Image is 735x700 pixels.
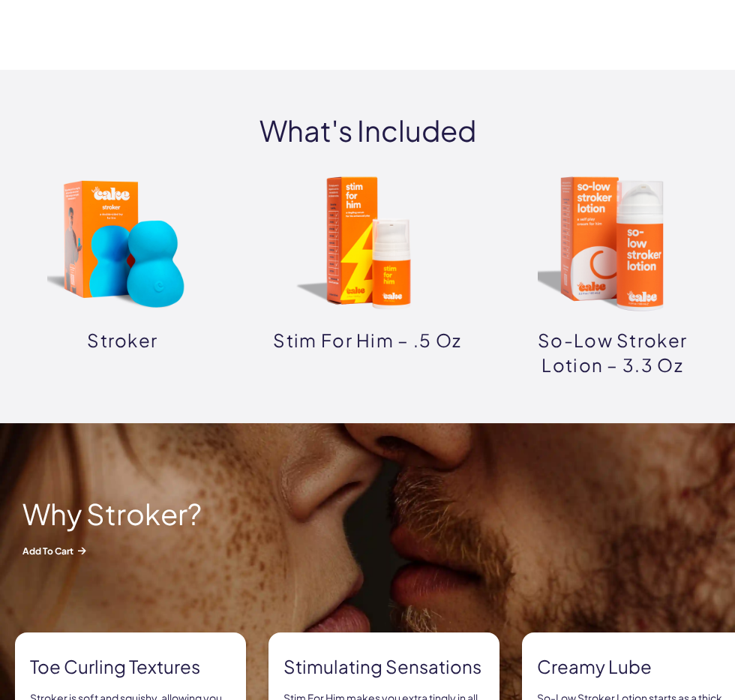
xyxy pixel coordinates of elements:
[260,328,475,353] p: Stim For Him – .5 oz
[15,115,720,146] h2: What's Included
[292,169,442,319] img: Stim For Him – .5 oz
[505,328,720,378] p: So-Low Stroker Lotion – 3.3 oz
[245,169,490,378] a: Stim For Him – .5 oz Stim For Him – .5 oz
[30,654,231,680] strong: Toe curling textures
[490,169,735,378] a: So-Low Stroker Lotion – 3.3 oz So-Low Stroker Lotion – 3.3 oz
[22,545,202,557] span: Add to Cart
[538,169,688,319] img: So-Low Stroker Lotion – 3.3 oz
[22,498,202,530] h2: Why Stroker?
[283,654,484,680] strong: Stimulating sensations
[47,169,197,319] img: stroker
[15,328,230,353] p: stroker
